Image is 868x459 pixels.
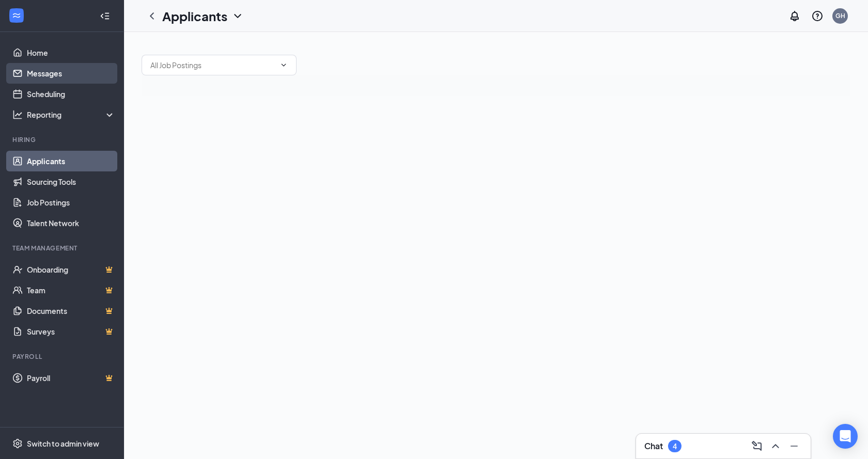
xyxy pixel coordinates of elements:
[162,7,227,25] h1: Applicants
[27,321,115,342] a: SurveysCrown
[769,440,782,452] svg: ChevronUp
[27,280,115,300] a: TeamCrown
[146,10,158,22] svg: ChevronLeft
[788,10,801,22] svg: Notifications
[27,171,115,192] a: Sourcing Tools
[150,59,275,71] input: All Job Postings
[27,42,115,63] a: Home
[767,438,784,454] button: ChevronUp
[749,438,765,454] button: ComposeMessage
[12,135,113,144] div: Hiring
[11,10,22,21] svg: WorkstreamLogo
[786,438,802,454] button: Minimize
[280,61,288,69] svg: ChevronDown
[100,11,110,21] svg: Collapse
[27,368,115,388] a: PayrollCrown
[811,10,824,22] svg: QuestionInfo
[12,244,113,252] div: Team Management
[27,300,115,321] a: DocumentsCrown
[231,10,244,22] svg: ChevronDown
[27,192,115,213] a: Job Postings
[27,151,115,171] a: Applicants
[751,440,763,452] svg: ComposeMessage
[27,438,99,449] div: Switch to admin view
[835,11,845,20] div: GH
[673,442,677,451] div: 4
[27,84,115,104] a: Scheduling
[12,438,23,449] svg: Settings
[12,109,23,120] svg: Analysis
[27,63,115,84] a: Messages
[788,440,800,452] svg: Minimize
[833,424,858,449] div: Open Intercom Messenger
[12,352,113,361] div: Payroll
[27,213,115,233] a: Talent Network
[27,259,115,280] a: OnboardingCrown
[27,109,116,120] div: Reporting
[644,440,663,452] h3: Chat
